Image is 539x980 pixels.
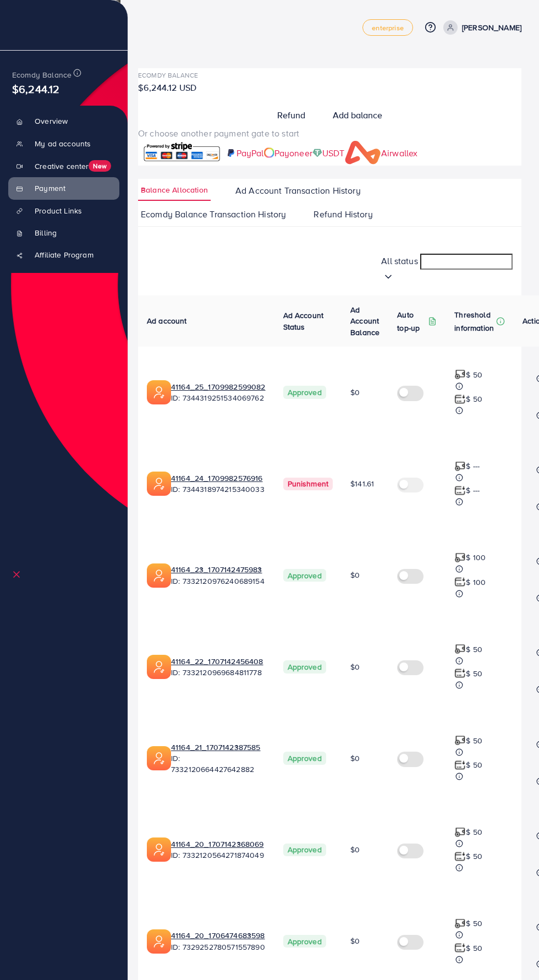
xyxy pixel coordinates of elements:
img: top-up amount [454,552,466,563]
p: $ 50 [466,941,482,955]
span: Payoneer [274,147,312,159]
span: Ad Account Transaction History [235,184,361,197]
a: 41164_20_1706474683598 [171,930,265,941]
span: Ecomdy Balance [138,70,198,80]
span: Affiliate Program [35,249,94,260]
span: Approved [283,935,326,948]
img: card [344,140,381,165]
img: top-up amount [454,735,466,746]
a: cardPayoneer [264,146,312,160]
span: $0 [350,753,360,764]
span: Ad account [147,315,187,326]
p: $ 100 [466,576,486,589]
span: ID: 7332120564271874049 [171,850,264,861]
p: $ 50 [466,667,482,680]
img: ic-ads-acc.e4c84228.svg [147,837,171,862]
button: Add balance [319,103,396,127]
span: Ad Account Status [283,310,324,332]
p: $6,244.12 USD [138,81,521,94]
p: $ 50 [466,850,482,863]
img: top-up amount [454,576,466,588]
p: $ 50 [466,734,482,747]
div: <span class='underline'>41164_24_1709982576916</span></br>7344318974215340033 [171,473,265,495]
img: card [264,147,274,158]
a: Creative centerNew [8,155,119,178]
span: Product Links [35,205,82,216]
a: Affiliate Program [8,244,119,266]
p: $ 100 [466,551,486,564]
p: Threshold information [454,308,494,335]
p: $ --- [466,484,480,497]
a: My ad accounts [8,133,119,155]
img: top-up amount [454,485,466,496]
span: Refund [277,109,305,121]
span: Airwallex [381,147,417,159]
span: Approved [283,752,326,765]
span: $0 [350,935,360,946]
p: $ --- [466,459,480,473]
span: Punishment [283,478,333,491]
a: 41164_25_1709982599082 [171,381,266,392]
span: New [89,160,111,172]
p: $ 50 [466,643,482,656]
span: enterprise [372,24,404,31]
div: <span class='underline'>41164_23_1707142475983</span></br>7332120976240689154 [171,564,265,587]
a: cardAirwallex [344,140,381,165]
img: top-up amount [454,759,466,771]
a: 41164_22_1707142456408 [171,656,263,667]
img: top-up amount [454,918,466,929]
img: ic-ads-acc.e4c84228.svg [147,746,171,770]
img: card [226,147,237,158]
span: Payment [35,183,65,194]
img: top-up amount [454,667,466,679]
button: Refund [263,103,319,127]
span: Billing [35,227,57,238]
a: Billing [8,222,119,244]
img: card [312,148,322,158]
input: Search for option [420,254,513,270]
span: ID: 7332120969684811778 [171,667,263,678]
span: ID: 7332120664427642882 [171,753,266,775]
a: Payment [8,177,119,199]
img: ic-ads-acc.e4c84228.svg [147,929,171,954]
p: [PERSON_NAME] [462,21,521,34]
img: top-up amount [454,942,466,954]
p: $ 50 [466,917,482,930]
span: Approved [283,569,326,582]
img: top-up amount [454,851,466,862]
a: Overview [8,110,119,132]
span: Overview [35,116,68,127]
div: Search for option [381,253,513,282]
p: $ 50 [466,825,482,839]
p: $ 50 [466,758,482,771]
a: cardUSDT [312,146,345,160]
span: Ad Account Balance [350,304,380,338]
span: Refund History [313,208,372,221]
div: <span class='underline'>41164_20_1706474683598</span></br>7329252780571557890 [171,930,265,952]
a: 41164_21_1707142387585 [171,742,266,753]
img: ic-ads-acc.e4c84228.svg [147,655,171,679]
div: <span class='underline'>41164_21_1707142387585</span></br>7332120664427642882 [171,742,266,775]
img: top-up amount [454,369,466,380]
span: All status [381,255,418,267]
span: Add balance [333,109,382,121]
a: card [138,140,226,166]
a: 41164_23_1707142475983 [171,564,265,575]
span: My ad accounts [35,138,91,149]
img: top-up amount [454,461,466,472]
span: ID: 7332120976240689154 [171,576,265,587]
p: Or choose another payment gate to start [138,127,521,140]
span: $0 [350,661,360,672]
p: $ 50 [466,368,482,381]
span: $141.61 [350,478,374,489]
p: Auto top-up [397,308,426,335]
span: $0 [350,387,360,398]
a: Product Links [8,200,119,222]
p: $ 50 [466,392,482,406]
img: ic-ads-acc.e4c84228.svg [147,563,171,588]
div: <span class='underline'>41164_20_1707142368069</span></br>7332120564271874049 [171,839,264,861]
span: Approved [283,844,326,857]
span: Creative center [35,161,89,172]
span: Approved [283,660,326,674]
span: ID: 7329252780571557890 [171,941,265,952]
